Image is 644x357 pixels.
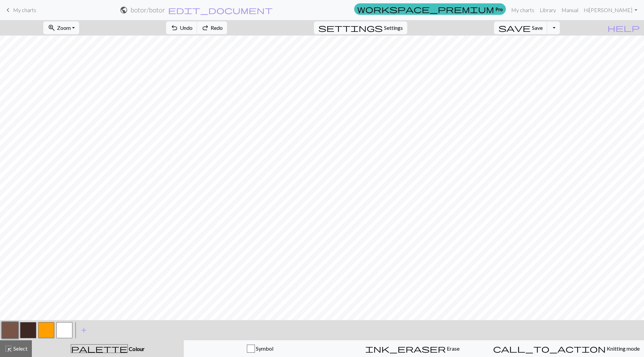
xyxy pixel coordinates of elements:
[48,23,56,33] span: zoom_in
[365,344,446,353] span: ink_eraser
[494,21,547,34] button: Save
[43,21,79,34] button: Zoom
[4,4,36,16] a: My charts
[12,345,28,352] span: Select
[384,24,403,32] span: Settings
[32,340,184,357] button: Colour
[80,325,88,335] span: add
[493,344,606,353] span: call_to_action
[71,344,127,353] span: palette
[201,23,209,33] span: redo
[130,6,165,14] h2: botor / botor
[446,345,460,352] span: Erase
[120,5,128,15] span: public
[4,5,12,15] span: keyboard_arrow_left
[211,24,223,31] span: Redo
[508,3,537,17] a: My charts
[314,21,407,34] button: SettingsSettings
[559,3,581,17] a: Manual
[128,346,145,352] span: Colour
[4,344,12,353] span: highlight_alt
[318,24,383,32] i: Settings
[184,340,336,357] button: Symbol
[357,4,494,14] span: workspace_premium
[606,345,640,352] span: Knitting mode
[57,24,71,31] span: Zoom
[166,21,197,34] button: Undo
[354,3,506,15] a: Pro
[180,24,193,31] span: Undo
[168,5,273,15] span: edit_document
[537,3,559,17] a: Library
[532,24,543,31] span: Save
[318,23,383,33] span: settings
[197,21,227,34] button: Redo
[336,340,489,357] button: Erase
[255,345,273,352] span: Symbol
[607,23,640,33] span: help
[498,23,531,33] span: save
[581,3,640,17] a: Hi[PERSON_NAME]
[170,23,178,33] span: undo
[13,7,36,13] span: My charts
[489,340,644,357] button: Knitting mode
